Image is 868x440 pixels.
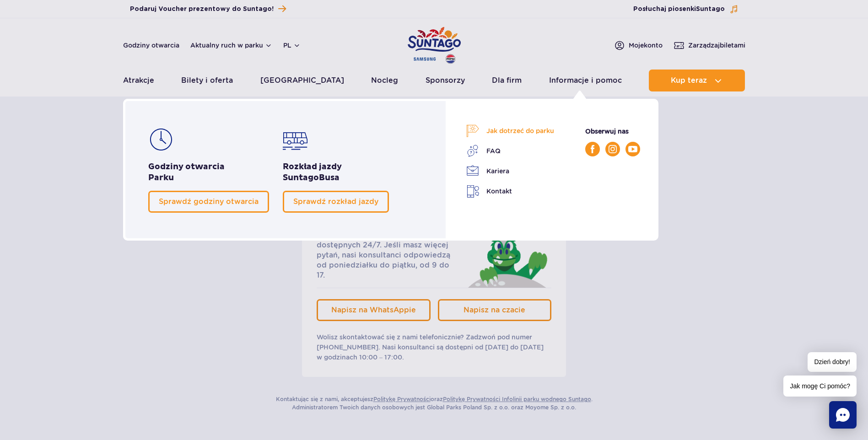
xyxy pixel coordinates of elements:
[466,165,554,177] a: Kariera
[283,172,319,183] span: Suntago
[808,352,857,372] span: Dzień dobry!
[283,191,389,213] a: Sprawdź rozkład jazdy
[674,40,745,51] a: Zarządzajbiletami
[426,70,465,91] a: Sponsorzy
[159,197,259,206] span: Sprawdź godziny otwarcia
[649,70,745,91] button: Kup teraz
[190,42,272,49] button: Aktualny ruch w parku
[123,70,154,91] a: Atrakcje
[549,70,622,91] a: Informacje i pomoc
[260,70,344,91] a: [GEOGRAPHIC_DATA]
[492,70,522,91] a: Dla firm
[591,145,594,153] img: Facebook
[614,40,663,51] a: Mojekonto
[628,146,637,152] img: YouTube
[629,41,663,50] span: Moje konto
[829,401,857,429] div: Chat
[585,126,640,136] p: Obserwuj nas
[783,376,857,397] span: Jak mogę Ci pomóc?
[609,145,617,153] img: Instagram
[466,185,554,198] a: Kontakt
[466,124,554,137] a: Jak dotrzeć do parku
[283,41,301,50] button: pl
[671,76,707,85] span: Kup teraz
[148,161,269,183] h2: Godziny otwarcia Parku
[181,70,233,91] a: Bilety i oferta
[283,161,389,183] h2: Rozkład jazdy Busa
[293,197,378,206] span: Sprawdź rozkład jazdy
[466,145,554,157] a: FAQ
[148,191,269,213] a: Sprawdź godziny otwarcia
[688,41,745,50] span: Zarządzaj biletami
[371,70,398,91] a: Nocleg
[123,41,179,50] a: Godziny otwarcia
